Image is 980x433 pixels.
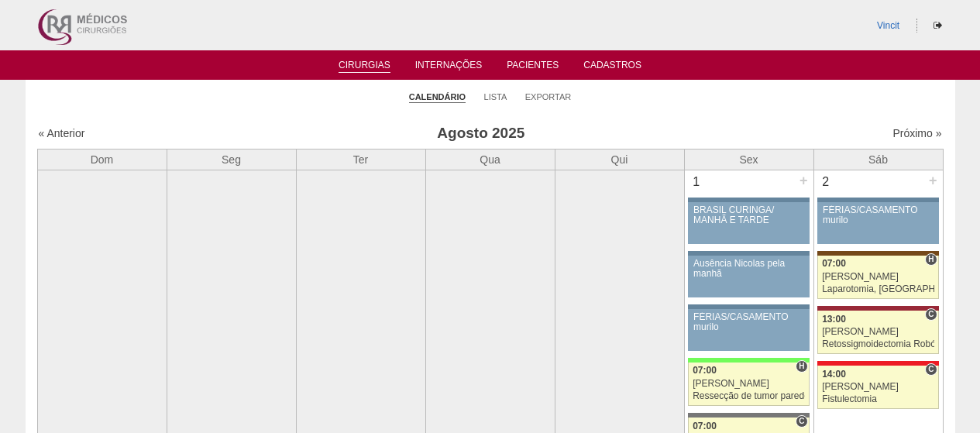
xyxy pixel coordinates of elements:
a: Lista [484,91,507,102]
span: Consultório [796,415,807,428]
div: + [927,170,940,191]
th: Sex [684,149,813,170]
th: Sáb [813,149,943,170]
div: + [797,170,810,191]
div: [PERSON_NAME] [693,379,805,389]
a: H 07:00 [PERSON_NAME] Ressecção de tumor parede abdominal pélvica [688,363,809,406]
a: Calendário [409,91,466,103]
a: Vincit [877,20,899,31]
span: Consultório [925,308,937,321]
div: Key: Assunção [817,361,938,366]
a: H 07:00 [PERSON_NAME] Laparotomia, [GEOGRAPHIC_DATA], Drenagem, Bridas [817,256,938,299]
div: Key: Aviso [688,251,809,256]
div: Ressecção de tumor parede abdominal pélvica [693,391,805,401]
h3: Agosto 2025 [255,122,707,145]
div: Ausência Nicolas pela manhã [693,259,804,279]
span: 13:00 [822,314,846,325]
div: FÉRIAS/CASAMENTO murilo [823,205,934,225]
span: 07:00 [822,258,846,269]
div: Key: Aviso [688,198,809,202]
th: Qua [425,149,555,170]
th: Seg [167,149,296,170]
div: Key: Santa Joana [817,251,938,256]
div: Retossigmoidectomia Robótica [822,339,934,349]
div: FÉRIAS/CASAMENTO murilo [693,312,804,332]
div: 2 [814,170,838,194]
div: Key: Aviso [688,304,809,309]
a: FÉRIAS/CASAMENTO murilo [817,202,938,244]
a: C 14:00 [PERSON_NAME] Fistulectomia [817,366,938,409]
div: [PERSON_NAME] [822,327,934,337]
span: Hospital [796,360,807,373]
i: Sair [934,21,942,30]
a: C 13:00 [PERSON_NAME] Retossigmoidectomia Robótica [817,311,938,354]
div: [PERSON_NAME] [822,382,934,392]
div: Key: Sírio Libanês [817,306,938,311]
div: 1 [685,170,709,194]
a: BRASIL CURINGA/ MANHÃ E TARDE [688,202,809,244]
th: Qui [555,149,684,170]
a: Cirurgias [339,60,390,73]
a: Cadastros [583,60,641,75]
span: 07:00 [693,421,717,431]
a: FÉRIAS/CASAMENTO murilo [688,309,809,351]
div: [PERSON_NAME] [822,272,934,282]
span: 14:00 [822,369,846,380]
div: Laparotomia, [GEOGRAPHIC_DATA], Drenagem, Bridas [822,284,934,294]
span: Consultório [925,363,937,376]
div: Fistulectomia [822,394,934,404]
a: Exportar [525,91,572,102]
th: Dom [37,149,167,170]
a: « Anterior [39,127,85,139]
th: Ter [296,149,425,170]
div: Key: Brasil [688,358,809,363]
div: BRASIL CURINGA/ MANHÃ E TARDE [693,205,804,225]
a: Pacientes [507,60,559,75]
a: Ausência Nicolas pela manhã [688,256,809,297]
div: Key: Santa Catarina [688,413,809,418]
a: Internações [415,60,483,75]
span: Hospital [925,253,937,266]
a: Próximo » [892,127,941,139]
div: Key: Aviso [817,198,938,202]
span: 07:00 [693,365,717,376]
